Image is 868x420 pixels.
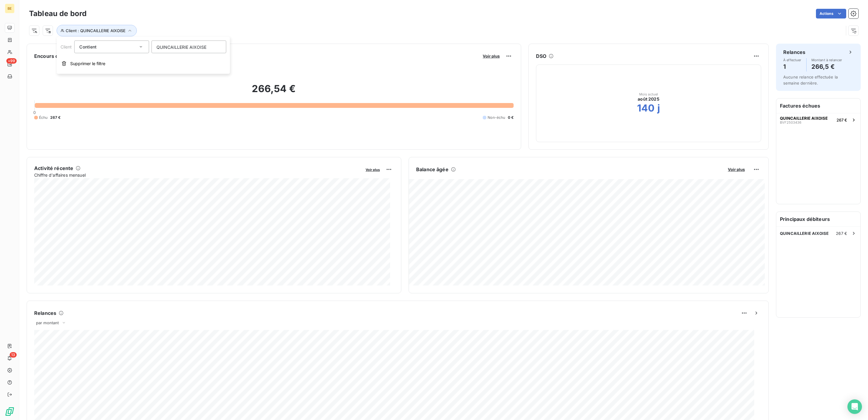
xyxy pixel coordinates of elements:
[79,44,97,49] span: Contient
[29,8,87,19] h3: Tableau de bord
[726,167,747,172] button: Voir plus
[776,113,860,126] button: QUINCAILLERIE AIXOISEBVF2503436267 €
[6,58,17,64] span: +99
[416,166,449,173] h6: Balance âgée
[151,41,226,53] input: placeholder
[5,407,15,416] img: Logo LeanPay
[811,62,842,72] h4: 266,5 €
[639,92,658,96] span: Mois actuel
[783,58,801,62] span: À effectuer
[36,320,59,325] span: par montant
[57,57,230,70] button: Supprimer le filtre
[50,115,61,120] span: 267 €
[5,4,15,13] div: BE
[10,352,17,358] span: 13
[837,118,847,122] span: 267 €
[638,96,659,102] span: août 2025
[34,165,73,172] h6: Activité récente
[783,62,801,72] h4: 1
[783,48,805,56] h6: Relances
[33,110,36,115] span: 0
[483,54,500,58] span: Voir plus
[61,44,72,49] span: Client
[847,399,862,414] div: Open Intercom Messenger
[364,167,382,172] button: Voir plus
[780,231,829,236] span: QUINCAILLERIE AIXOISE
[836,231,847,236] span: 267 €
[481,53,501,59] button: Voir plus
[34,172,361,178] span: Chiffre d'affaires mensuel
[780,116,828,121] span: QUINCAILLERIE AIXOISE
[508,115,514,120] span: 0 €
[637,102,655,114] h2: 140
[783,75,838,85] span: Aucune relance effectuée la semaine dernière.
[776,98,860,113] h6: Factures échues
[34,83,514,101] h2: 266,54 €
[816,9,846,18] button: Actions
[34,52,69,60] h6: Encours client
[780,121,801,124] span: BVF2503436
[57,25,137,36] button: Client : QUINCAILLERIE AIXOISE
[728,167,745,172] span: Voir plus
[811,58,842,62] span: Montant à relancer
[488,115,505,120] span: Non-échu
[776,212,860,226] h6: Principaux débiteurs
[70,61,105,67] span: Supprimer le filtre
[657,102,660,114] h2: j
[34,309,56,317] h6: Relances
[5,59,14,69] a: +99
[366,168,380,172] span: Voir plus
[66,28,126,33] span: Client : QUINCAILLERIE AIXOISE
[39,115,48,120] span: Échu
[536,52,546,60] h6: DSO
